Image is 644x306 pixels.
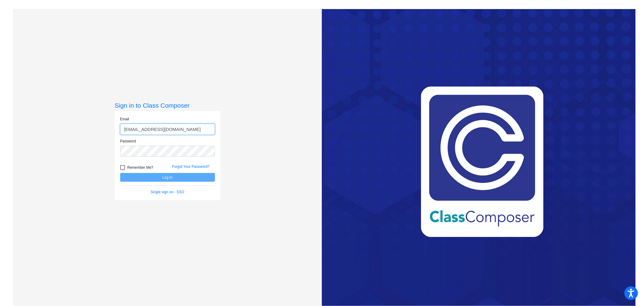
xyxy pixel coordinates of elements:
h3: Sign in to Class Composer [115,102,220,109]
label: Email [120,116,129,122]
a: Single sign on - SSO [151,190,184,194]
button: Log In [120,173,215,182]
a: Forgot Your Password? [172,164,210,169]
label: Password [120,138,136,144]
span: Remember Me? [127,164,153,171]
